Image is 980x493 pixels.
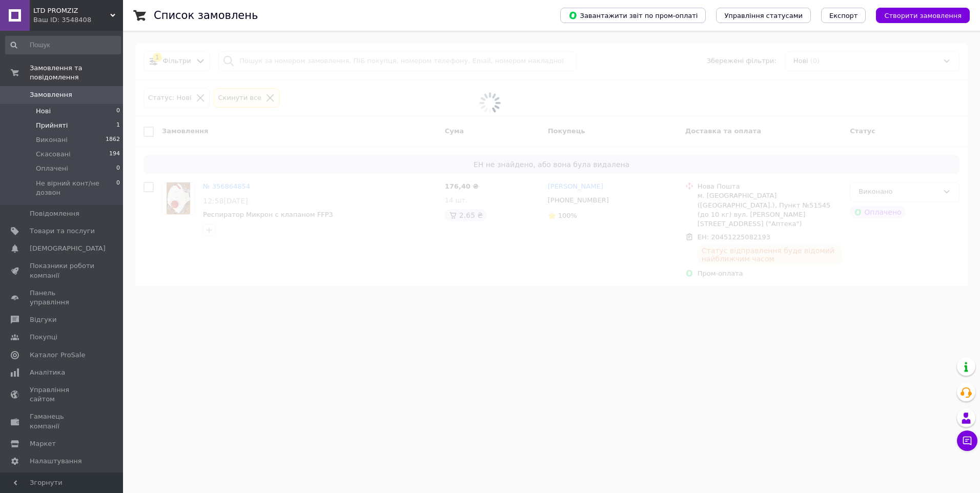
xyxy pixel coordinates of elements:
span: LTD PROMZIZ [33,6,110,15]
span: Управління статусами [724,12,803,19]
span: Гаманець компанії [30,412,95,430]
span: Замовлення та повідомлення [30,64,123,82]
span: Каталог ProSale [30,351,85,360]
span: Замовлення [30,90,72,99]
span: Виконані [36,135,68,145]
span: Нові [36,107,51,116]
span: Повідомлення [30,209,79,218]
span: Аналітика [30,368,65,377]
h1: Список замовлень [154,9,258,22]
span: Відгуки [30,315,56,324]
span: Експорт [829,12,858,19]
span: 1 [116,121,120,130]
span: Не вірний конт/не дозвон [36,179,116,197]
input: Пошук [5,36,121,54]
button: Створити замовлення [876,8,970,23]
span: 0 [116,164,120,173]
button: Управління статусами [716,8,811,23]
span: Маркет [30,439,56,448]
span: Створити замовлення [884,12,962,19]
span: Скасовані [36,150,71,159]
span: 194 [109,150,120,159]
span: 0 [116,107,120,116]
span: Налаштування [30,457,82,466]
span: [DEMOGRAPHIC_DATA] [30,244,106,253]
div: Ваш ID: 3548408 [33,15,123,25]
span: Оплачені [36,164,68,173]
span: Управління сайтом [30,385,95,404]
span: Покупці [30,333,57,342]
span: 0 [116,179,120,197]
a: Створити замовлення [866,11,970,19]
span: Товари та послуги [30,227,95,236]
span: Показники роботи компанії [30,261,95,280]
span: 1862 [106,135,120,145]
button: Чат з покупцем [957,430,977,451]
span: Панель управління [30,289,95,307]
button: Завантажити звіт по пром-оплаті [560,8,706,23]
span: Завантажити звіт по пром-оплаті [568,11,698,20]
span: Прийняті [36,121,68,130]
button: Експорт [821,8,866,23]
